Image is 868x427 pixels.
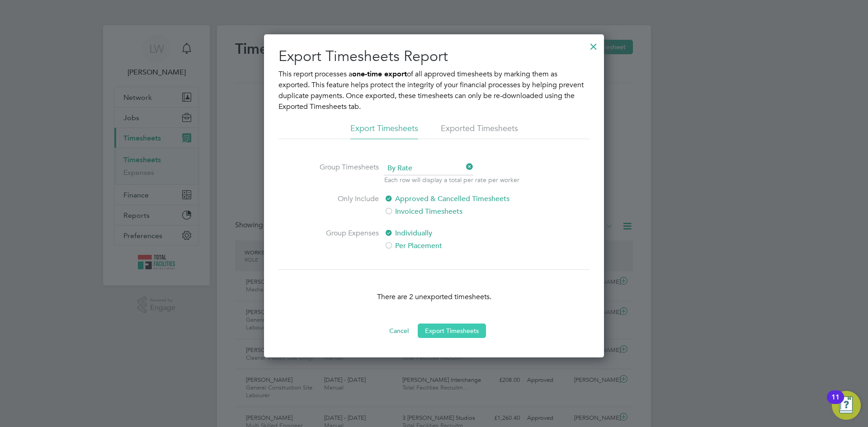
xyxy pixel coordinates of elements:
[352,70,407,78] b: one-time export
[384,162,473,175] span: By Rate
[384,175,519,184] p: Each row will display a total per rate per worker
[311,162,379,183] label: Group Timesheets
[831,397,840,409] div: 11
[418,324,486,338] button: Export Timesheets
[311,228,379,251] label: Group Expenses
[278,69,590,112] p: This report processes a of all approved timesheets by marking them as exported. This feature help...
[832,391,861,420] button: Open Resource Center, 11 new notifications
[382,324,416,338] button: Cancel
[384,193,536,204] label: Approved & Cancelled Timesheets
[384,206,536,217] label: Invoiced Timesheets
[384,228,536,239] label: Individually
[311,193,379,217] label: Only Include
[278,291,590,302] p: There are 2 unexported timesheets.
[278,47,590,66] h2: Export Timesheets Report
[350,123,418,139] li: Export Timesheets
[384,240,536,251] label: Per Placement
[441,123,518,139] li: Exported Timesheets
